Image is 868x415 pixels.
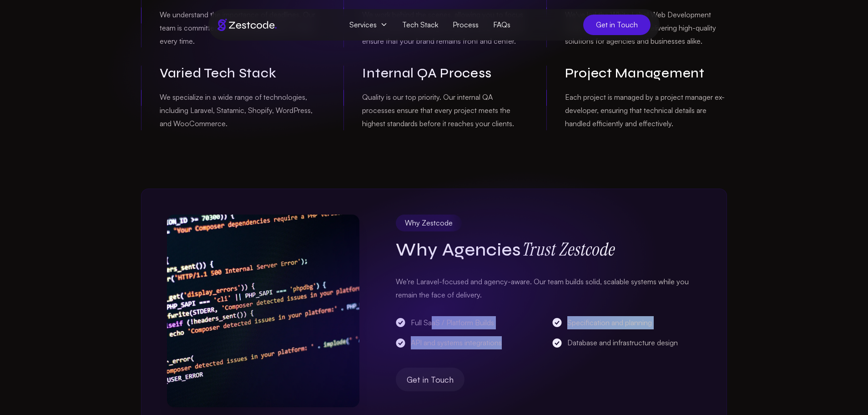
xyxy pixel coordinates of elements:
[396,368,464,391] a: Get in Touch
[565,91,727,130] p: Each project is managed by a project manager ex-developer, ensuring that technical details are ha...
[486,16,518,33] a: FAQs
[396,215,462,231] div: Why Zestcode
[521,238,614,261] strong: Trust Zestcode
[407,373,454,386] span: Get in Touch
[396,239,701,261] h3: Why Agencies
[167,215,359,407] img: icon
[396,336,545,349] li: API and systems integrations
[395,16,445,33] a: Tech Stack
[160,66,322,82] h3: Varied Tech Stack
[565,8,727,47] p: We've led the White Label Web Development industry for over 5 years, delivering high-quality solu...
[217,19,277,31] img: Brand logo of zestcode digital
[160,91,322,130] p: We specialize in a wide range of technologies, including Laravel, Statamic, Shopify, WordPress, a...
[583,15,651,35] a: Get in Touch
[396,275,701,302] p: We're Laravel-focused and agency-aware. Our team builds solid, scalable systems while you remain ...
[160,8,322,47] p: We understand the importance of deadlines. Our team is committed to delivering projects on time, ...
[362,66,524,82] h3: Internal QA Process
[362,8,524,47] p: We work behind the scenes, allowing you to focus on your clients. Working as a part of your team,...
[362,91,524,130] p: Quality is our top priority. Our internal QA processes ensure that every project meets the highes...
[396,316,545,329] li: Full SaaS / Platform Builds
[552,316,701,329] li: Specification and planning
[445,16,486,33] a: Process
[552,336,701,349] li: Database and infrastructure design
[565,66,727,82] h3: Project Management
[342,16,395,33] span: Services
